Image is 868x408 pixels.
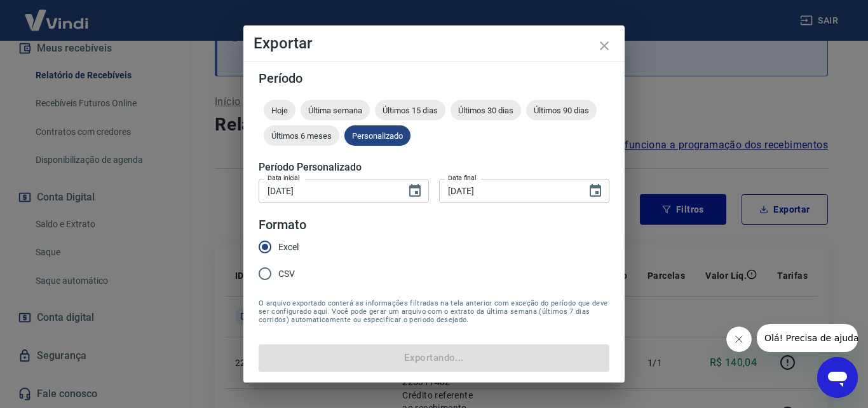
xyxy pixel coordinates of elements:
button: Choose date, selected date is 1 de ago de 2025 [402,178,428,204]
span: Excel [278,241,299,254]
h5: Período Personalizado [259,161,609,174]
span: Últimos 90 dias [526,106,597,115]
button: close [589,31,620,61]
div: Últimos 6 meses [264,125,339,146]
span: Última semana [301,106,370,115]
span: Personalizado [344,131,410,141]
div: Últimos 30 dias [451,100,521,120]
span: Hoje [264,106,295,115]
h4: Exportar [254,36,614,51]
div: Últimos 15 dias [375,100,445,120]
span: O arquivo exportado conterá as informações filtradas na tela anterior com exceção do período que ... [259,299,609,324]
div: Hoje [264,100,295,120]
span: Olá! Precisa de ajuda? [8,9,107,19]
input: DD/MM/YYYY [259,179,397,202]
iframe: Mensagem da empresa [757,324,858,352]
iframe: Botão para abrir a janela de mensagens [817,357,858,398]
h5: Período [259,72,609,85]
span: Últimos 30 dias [451,106,521,115]
label: Data inicial [268,173,300,183]
span: Últimos 6 meses [264,131,339,141]
legend: Formato [259,216,306,234]
div: Personalizado [344,125,410,146]
div: Últimos 90 dias [526,100,597,120]
iframe: Fechar mensagem [726,327,752,352]
label: Data final [448,173,477,183]
input: DD/MM/YYYY [439,179,578,202]
button: Choose date, selected date is 31 de ago de 2025 [583,178,608,204]
div: Última semana [301,100,370,120]
span: CSV [278,267,295,281]
span: Últimos 15 dias [375,106,445,115]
